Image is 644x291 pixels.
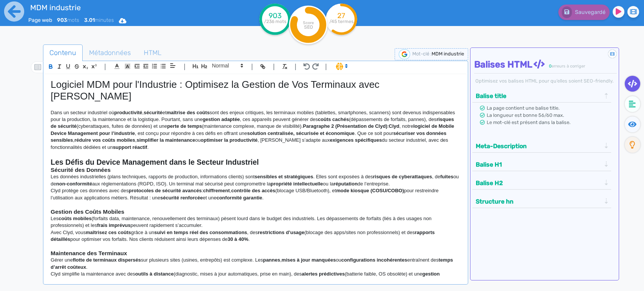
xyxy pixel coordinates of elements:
[303,20,314,25] tspan: Score
[83,43,137,63] span: Métadonnées
[160,195,203,201] strong: sécurité renforcée
[251,61,253,72] span: |
[168,61,178,70] span: Aligment
[552,64,585,69] span: erreurs à corriger
[473,158,610,171] div: Balise H1
[231,188,275,193] strong: contrôle des accès
[138,43,168,63] span: HTML
[295,61,297,72] span: |
[440,174,453,179] strong: fuites
[166,110,209,115] strong: maîtrise des coûts
[43,43,82,63] span: Contenu
[399,49,410,59] img: google-serp-logo.png
[167,123,202,129] strong: perte de temps
[184,61,186,72] span: |
[247,130,355,136] strong: solution centralisée, sécurisée et économique
[473,90,610,102] div: Balise title
[84,17,95,23] b: 3.01
[227,236,248,242] strong: 30 à 40%
[302,271,345,277] strong: alertes prédictives
[43,44,83,61] a: Contenu
[28,2,221,14] input: title
[487,105,559,111] span: La page contient une balise title.
[271,181,323,187] strong: propriété intellectuelle
[154,230,247,235] strong: suivi en temps réel des consommations
[84,17,114,23] span: minutes
[51,208,124,215] strong: Gestion des Coûts Mobiles
[144,110,163,115] strong: sécurité
[336,188,404,193] strong: mode kiosque (COSU/COBO)
[273,61,275,72] span: |
[51,187,461,201] p: Clyd protège ces données avec des : , (blocage USB/Bluetooth), et pour restreindre l’utilisation ...
[51,250,127,256] strong: Maintenance des Terminaux
[137,44,168,61] a: HTML
[83,44,137,61] a: Métadonnées
[412,51,432,57] span: Mot-clé :
[373,174,432,179] strong: risques de cyberattaques
[28,17,52,23] span: Page web
[549,64,552,69] span: 0
[114,110,142,115] strong: productivité
[329,19,354,24] tspan: /45 termes
[269,11,281,20] tspan: 903
[201,137,258,143] strong: optimiser la productivité
[334,181,358,187] strong: réputation
[318,116,349,122] strong: coûts cachés
[264,19,286,24] tspan: /236 mots
[263,257,280,263] strong: pannes
[57,17,67,23] b: 903
[58,216,91,221] strong: coûts mobiles
[51,167,111,173] strong: Sécurité des Données
[325,61,327,72] span: |
[135,271,174,277] strong: outils à distance
[258,230,304,235] strong: restrictions d’usage
[51,173,461,187] p: Les données industrielles (plans techniques, rapports de production, informations clients) sont ....
[473,177,603,189] button: Balise H2
[203,188,230,193] strong: chiffrement
[473,158,603,171] button: Balise H1
[74,137,135,143] strong: réduire vos coûts mobiles
[338,11,346,20] tspan: 27
[51,158,259,166] strong: Les Défis du Device Management dans le Secteur Industriel
[57,17,79,23] span: mots
[332,62,350,71] span: I.Assistant
[330,137,382,143] strong: exigences spécifiques
[51,271,461,285] p: Clyd simplifie la maintenance avec des (diagnostic, mises à jour automatiques, prise en main), de...
[474,59,617,70] h4: Balises HTML
[389,123,399,129] strong: Clyd
[432,51,464,57] span: MDM industrie
[203,116,240,122] strong: gestion adaptée
[51,257,454,270] strong: temps d’arrêt coûteux
[129,188,202,193] strong: protocoles de sécurité avancés
[97,222,131,228] strong: frais imprévus
[217,195,262,201] strong: conformité garantie
[487,119,570,125] span: Le mot-clé est présent dans la balise.
[281,257,336,263] strong: mises à jour manquées
[473,90,603,102] button: Balise title
[51,123,455,136] strong: logiciel de Mobile Device Management pour l’industrie
[487,112,564,118] span: La longueur est bonne 56/60 max.
[73,257,141,263] strong: flotte de terminaux dispersés
[113,144,147,150] strong: support réactif
[304,24,313,30] tspan: SEO
[51,229,461,243] p: Avec Clyd, vous grâce à un , des (blocage des apps/sites non professionnels) et des pour optimise...
[575,9,606,15] span: Sauvegardé
[473,140,603,152] button: Meta-Description
[51,79,461,102] h1: Logiciel MDM pour l'Industrie : Optimisez la Gestion de Vos Terminaux avec [PERSON_NAME]
[303,123,387,129] strong: Paragraphe 2 (Présentation de Clyd)
[56,181,92,187] strong: non-conformité
[104,61,106,72] span: |
[341,257,407,263] strong: configurations incohérentes
[473,177,610,189] div: Balise H2
[558,5,610,20] button: Sauvegardé
[137,137,195,143] strong: simplifier la maintenance
[86,230,131,235] strong: maîtrisez ces coûts
[51,109,461,151] p: Dans un secteur industriel où , et sont des enjeux critiques, les terminaux mobiles (tablettes, s...
[473,195,603,208] button: Structure hn
[473,195,610,208] div: Structure hn
[255,174,313,179] strong: sensibles et stratégiques
[51,215,461,229] p: Les (forfaits data, maintenance, renouvellement des terminaux) pèsent lourd dans le budget des in...
[473,140,610,152] div: Meta-Description
[474,77,617,84] div: Optimisez vos balises HTML pour qu’elles soient SEO-friendly.
[51,257,461,271] p: Gérer une sur plusieurs sites (usines, entrepôts) est complexe. Les , ou entraînent des .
